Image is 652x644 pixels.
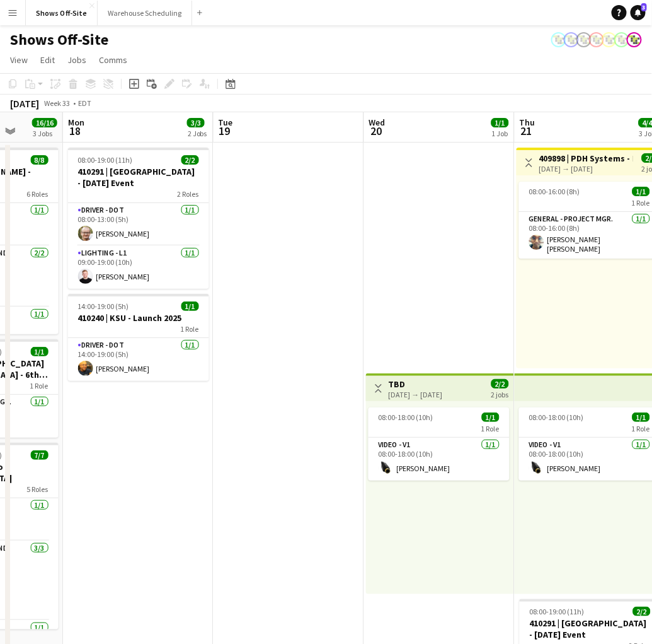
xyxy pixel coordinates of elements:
span: 3 [641,3,647,11]
span: View [10,54,28,66]
app-user-avatar: Labor Coordinator [627,32,642,47]
a: View [5,52,33,68]
app-user-avatar: Labor Coordinator [589,32,604,47]
app-user-avatar: Labor Coordinator [614,32,629,47]
app-user-avatar: Labor Coordinator [602,32,617,47]
div: [DATE] [10,97,39,110]
span: Comms [99,54,127,66]
span: Edit [40,54,55,66]
button: Shows Off-Site [26,1,98,25]
app-user-avatar: Labor Coordinator [551,32,566,47]
a: Edit [35,52,60,68]
app-user-avatar: Labor Coordinator [564,32,579,47]
a: 3 [631,5,646,20]
div: EDT [78,98,91,108]
a: Comms [94,52,132,68]
app-user-avatar: Labor Coordinator [576,32,592,47]
a: Jobs [62,52,91,68]
h1: Shows Off-Site [10,30,108,49]
button: Warehouse Scheduling [98,1,192,25]
span: Jobs [67,54,86,66]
